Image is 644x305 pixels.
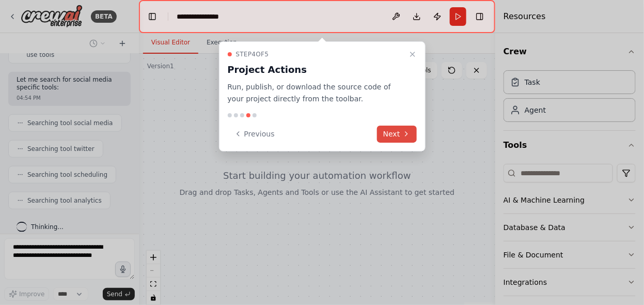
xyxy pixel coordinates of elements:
[236,50,269,58] span: Step 4 of 5
[145,9,160,24] button: Hide left sidebar
[406,48,419,60] button: Close walkthrough
[228,63,404,77] h3: Project Actions
[228,126,281,143] button: Previous
[228,81,404,105] p: Run, publish, or download the source code of your project directly from the toolbar.
[377,126,417,143] button: Next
